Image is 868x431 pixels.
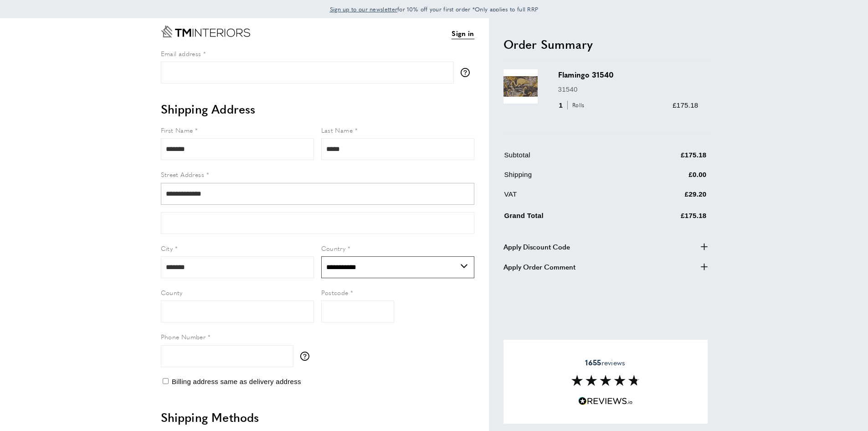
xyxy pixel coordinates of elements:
td: £175.18 [627,208,707,228]
span: Billing address same as delivery address [172,378,301,385]
td: VAT [504,189,627,207]
h2: Shipping Methods [161,409,474,426]
span: Postcode [321,288,349,297]
a: Sign in [452,28,474,39]
span: First Name [161,125,193,135]
td: £175.18 [627,150,707,167]
span: Sign up to our newsletter [330,5,398,13]
td: £0.00 [627,169,707,187]
h3: Flamingo 31540 [558,69,699,80]
h2: Order Summary [503,36,708,52]
span: Rolls [567,101,587,109]
img: Reviews section [571,375,640,386]
span: Apply Order Comment [503,261,575,272]
span: Street Address [161,170,205,179]
span: Phone Number [161,332,206,341]
span: Last Name [321,125,353,135]
button: More information [300,352,314,361]
span: for 10% off your first order *Only applies to full RRP [330,5,539,13]
a: Sign up to our newsletter [330,5,398,14]
div: 1 [558,100,588,111]
button: More information [461,68,474,77]
img: Reviews.io 5 stars [578,397,633,405]
p: 31540 [558,84,699,95]
img: Flamingo 31540 [503,69,538,104]
td: £29.20 [627,189,707,207]
a: Go to Home page [161,26,250,37]
td: Shipping [504,169,627,187]
input: Billing address same as delivery address [163,378,169,384]
td: Grand Total [504,208,627,228]
span: £175.18 [673,101,698,109]
span: County [161,288,183,297]
h2: Shipping Address [161,101,474,117]
span: Apply Discount Code [503,241,570,252]
td: Subtotal [504,150,627,167]
span: Country [321,244,346,253]
span: reviews [585,358,625,367]
span: City [161,244,173,253]
strong: 1655 [585,357,601,368]
span: Email address [161,49,201,58]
